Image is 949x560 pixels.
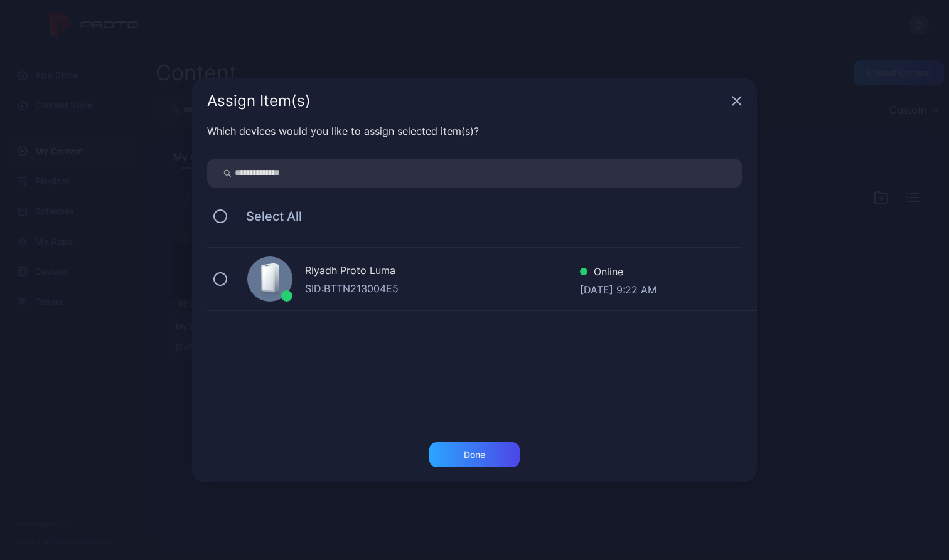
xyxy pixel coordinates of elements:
div: Assign Item(s) [207,93,727,108]
div: Online [580,264,657,282]
button: Done [429,442,520,467]
div: Which devices would you like to assign selected item(s)? [207,124,742,139]
div: Riyadh Proto Luma [305,263,580,281]
span: Select All [233,209,302,224]
div: [DATE] 9:22 AM [580,282,657,295]
div: Done [464,450,485,460]
div: SID: BTTN213004E5 [305,281,580,296]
